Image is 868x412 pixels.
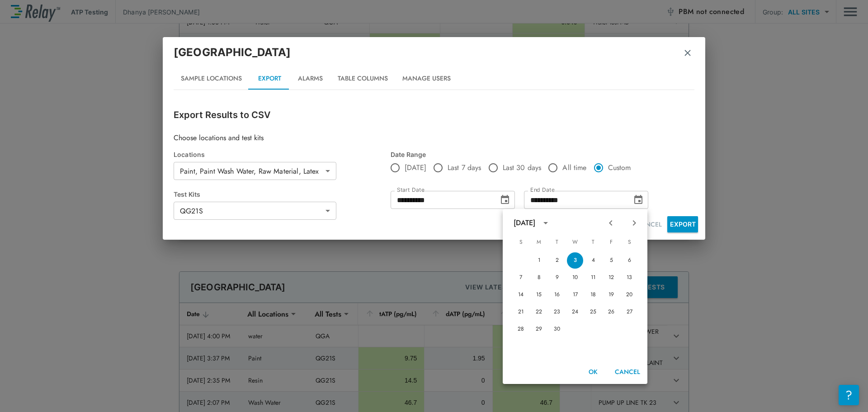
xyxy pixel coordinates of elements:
span: [DATE] [405,162,426,173]
span: Thursday [585,233,601,251]
p: Export Results to CSV [174,108,694,122]
button: Choose date, selected date is Sep 3, 2025 [629,191,647,209]
div: Date Range [391,151,651,158]
span: Last 7 days [448,162,481,173]
button: 19 [603,287,619,303]
button: 28 [513,321,529,337]
button: 25 [585,304,601,320]
button: Manage Users [395,68,458,90]
button: Table Columns [330,68,395,90]
button: 24 [567,304,583,320]
button: calendar view is open, switch to year view [538,215,553,231]
button: 23 [549,304,565,320]
button: 11 [585,270,601,286]
div: Test Kits [174,190,391,198]
button: 21 [513,304,529,320]
button: 22 [531,304,547,320]
button: 20 [621,287,637,303]
button: 8 [531,270,547,286]
button: 27 [621,304,637,320]
button: 14 [513,287,529,303]
button: 1 [531,252,547,269]
div: Paint, Paint Wash Water, Raw Material, Latex [174,162,336,180]
button: 26 [603,304,619,320]
label: Start Date [397,187,424,193]
button: 5 [603,252,619,269]
button: Next month [627,215,642,231]
button: 3 [567,252,583,269]
span: Saturday [621,233,637,251]
button: 10 [567,270,583,286]
span: Sunday [513,233,529,251]
button: 4 [585,252,601,269]
button: 15 [531,287,547,303]
iframe: Resource center [839,385,859,405]
div: Locations [174,151,391,158]
button: 30 [549,321,565,337]
button: 6 [621,252,637,269]
button: 12 [603,270,619,286]
span: Custom [608,162,631,173]
button: Choose date, selected date is Aug 1, 2025 [496,191,514,209]
p: [GEOGRAPHIC_DATA] [174,44,291,61]
span: Last 30 days [503,162,542,173]
button: 16 [549,287,565,303]
button: 2 [549,252,565,269]
button: Sample Locations [174,68,249,90]
button: Cancel [611,364,644,380]
button: Export [249,68,290,90]
button: OK [579,364,608,380]
p: Choose locations and test kits [174,133,694,143]
div: QG21S [174,202,336,220]
span: Wednesday [567,233,583,251]
label: End Date [530,187,554,193]
button: Previous month [603,215,618,231]
button: CANCEL [633,216,665,233]
span: Friday [603,233,619,251]
span: Monday [531,233,547,251]
div: [DATE] [514,218,535,228]
button: 7 [513,270,529,286]
button: 17 [567,287,583,303]
button: EXPORT [667,216,698,232]
span: All time [562,162,586,173]
button: 13 [621,270,637,286]
button: 29 [531,321,547,337]
img: Remove [683,48,692,57]
button: Alarms [290,68,330,90]
button: 9 [549,270,565,286]
button: 18 [585,287,601,303]
span: Tuesday [549,233,565,251]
